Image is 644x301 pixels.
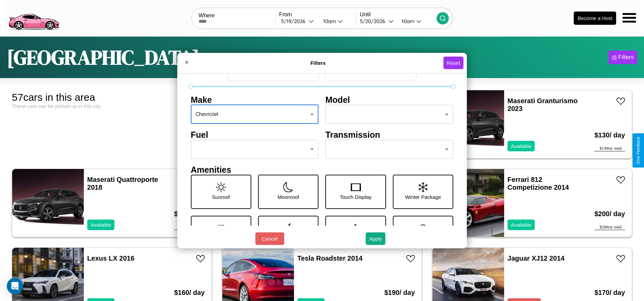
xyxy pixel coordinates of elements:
h4: Fuel [191,130,319,139]
div: 5 / 20 / 2026 [360,18,388,24]
button: 10am [318,18,356,25]
div: 57 cars in this area [12,92,212,103]
div: Open Intercom Messenger [7,278,23,294]
h4: Make [191,95,319,105]
a: Ferrari 812 Competizione 2014 [508,176,569,191]
p: Sunroof [212,192,230,201]
h4: Amenities [191,165,454,174]
h3: $ 190 / day [174,203,205,225]
div: 10am [320,18,338,24]
button: 10am [396,18,437,25]
h4: Filters [193,60,443,66]
div: $ 130 est. total [594,146,625,151]
div: These cars can be picked up in this city. [12,103,212,109]
p: Winter Package [405,192,441,201]
img: logo [5,3,62,32]
a: Maserati Quattroporte 2018 [87,176,158,191]
a: Maserati Granturismo 2023 [508,97,578,112]
a: Lexus LX 2016 [87,255,134,262]
h1: [GEOGRAPHIC_DATA] [7,43,200,71]
label: Where [199,13,275,19]
label: Until [360,12,437,18]
h4: Model [326,95,454,105]
button: Become a Host [574,12,616,25]
a: Tesla Roadster 2014 [297,255,363,262]
h3: $ 130 / day [594,125,625,146]
button: Cancel [255,232,284,245]
div: $ 190 est. total [174,225,205,230]
h3: $ 200 / day [594,203,625,225]
button: Reset [443,57,463,69]
div: Filters [618,54,634,61]
div: 10am [398,18,416,24]
p: Available [511,220,532,229]
h4: Transmission [326,130,454,139]
div: $ 200 est. total [594,225,625,230]
button: Apply [366,232,385,245]
label: From [279,12,356,18]
a: Jaguar XJ12 2014 [508,255,565,262]
p: Available [511,142,532,151]
p: Moonroof [278,192,299,201]
div: 5 / 19 / 2026 [281,18,309,24]
p: Available [91,220,111,229]
div: Give Feedback [636,137,641,164]
button: 5/19/2026 [279,18,317,25]
div: Chevrolet [191,105,319,124]
button: Filters [608,51,637,64]
p: Touch Display [340,192,371,201]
